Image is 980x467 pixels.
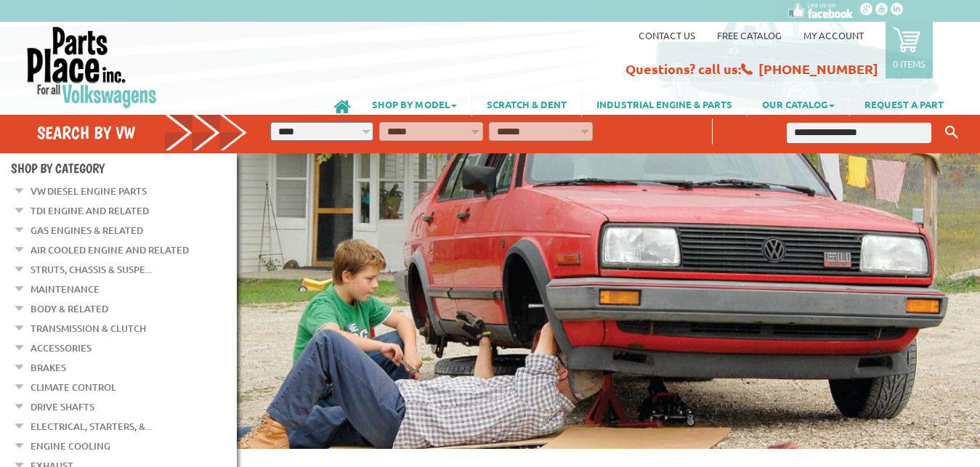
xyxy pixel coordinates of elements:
[472,92,581,116] a: SCRATCH & DENT
[31,338,92,357] a: Accessories
[237,153,980,449] img: First slide [900x500]
[717,29,782,41] a: Free Catalog
[31,201,149,220] a: TDI Engine and Related
[31,280,100,299] a: Maintenance
[31,436,110,455] a: Engine Cooling
[31,417,152,436] a: Electrical, Starters, &...
[31,299,108,318] a: Body & Related
[748,92,849,116] a: OUR CATALOG
[31,240,189,259] a: Air Cooled Engine and Related
[639,29,695,41] a: Contact us
[31,378,116,397] a: Climate Control
[886,22,933,78] a: 0 items
[31,358,66,377] a: Brakes
[582,92,747,116] a: INDUSTRIAL ENGINE & PARTS
[11,161,237,176] h4: Shop By Category
[31,319,146,338] a: Transmission & Clutch
[941,121,963,145] button: Keyword Search
[31,260,152,279] a: Struts, Chassis & Suspe...
[31,397,94,416] a: Drive Shafts
[893,57,926,70] p: 0 items
[31,221,143,240] a: Gas Engines & Related
[37,122,248,143] h4: Search by VW
[25,25,158,109] img: Parts Place Inc!
[357,92,471,116] a: SHOP BY MODEL
[850,92,958,116] a: REQUEST A PART
[803,29,864,41] a: My Account
[31,182,147,200] a: VW Diesel Engine Parts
